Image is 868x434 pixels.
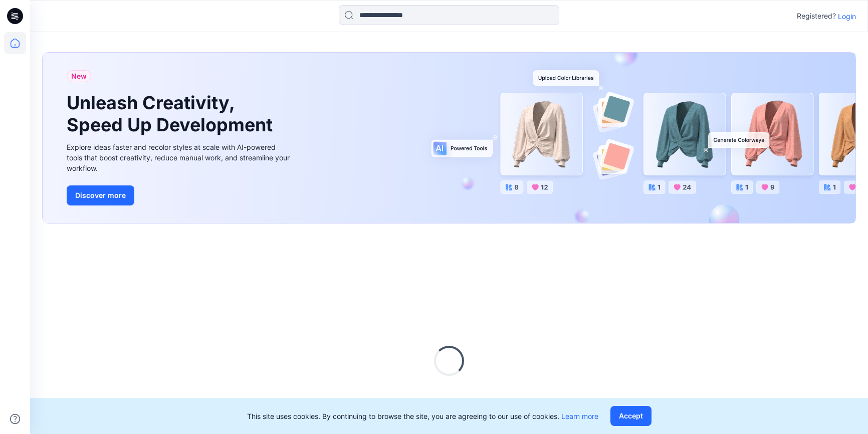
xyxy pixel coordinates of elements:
[67,185,134,205] button: Discover more
[610,406,652,426] button: Accept
[67,142,292,173] div: Explore ideas faster and recolor styles at scale with AI-powered tools that boost creativity, red...
[67,185,292,205] a: Discover more
[561,412,598,420] a: Learn more
[247,411,598,421] p: This site uses cookies. By continuing to browse the site, you are agreeing to our use of cookies.
[797,10,836,22] p: Registered?
[67,92,277,135] h1: Unleash Creativity, Speed Up Development
[71,70,87,82] span: New
[838,11,856,22] p: Login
